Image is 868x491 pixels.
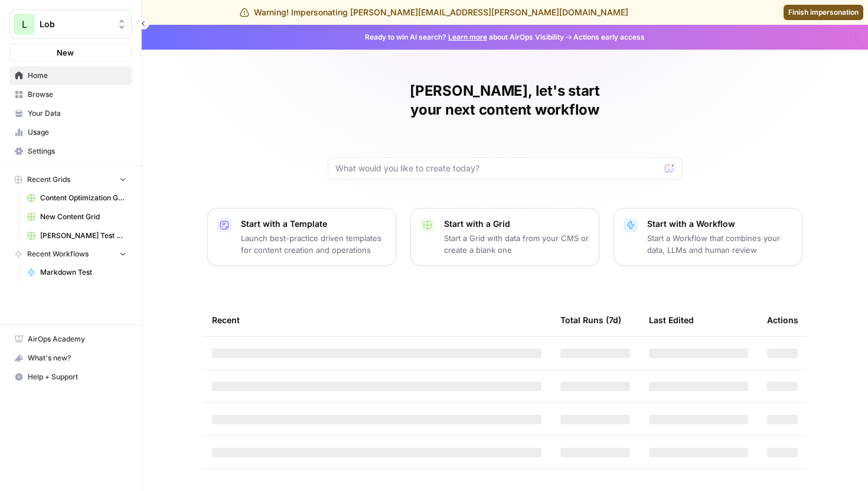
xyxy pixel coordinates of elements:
a: [PERSON_NAME] Test Grid [22,226,132,245]
button: What's new? [9,349,132,368]
p: Start a Workflow that combines your data, LLMs and human review [647,232,792,256]
span: Your Data [28,108,126,119]
button: Workspace: Lob [9,9,132,39]
span: Recent Grids [27,174,70,185]
button: Recent Grids [9,171,132,188]
a: Your Data [9,104,132,123]
div: What's new? [10,349,131,367]
span: Help + Support [28,372,126,382]
p: Launch best-practice driven templates for content creation and operations [241,232,386,256]
button: Help + Support [9,368,132,386]
button: Start with a TemplateLaunch best-practice driven templates for content creation and operations [207,208,396,266]
span: New [57,47,74,58]
a: AirOps Academy [9,330,132,349]
span: Content Optimization Grid [40,193,126,203]
a: New Content Grid [22,207,132,226]
button: Start with a GridStart a Grid with data from your CMS or create a blank one [410,208,599,266]
div: Recent [212,304,541,336]
h1: [PERSON_NAME], let's start your next content workflow [328,82,682,119]
button: Start with a WorkflowStart a Workflow that combines your data, LLMs and human review [614,208,802,266]
a: Usage [9,123,132,142]
span: Usage [28,127,126,138]
p: Start a Grid with data from your CMS or create a blank one [444,232,589,256]
div: Warning! Impersonating [PERSON_NAME][EMAIL_ADDRESS][PERSON_NAME][DOMAIN_NAME] [240,6,628,18]
button: New [9,44,132,61]
span: Lob [40,18,111,30]
span: AirOps Academy [28,334,126,344]
a: Settings [9,142,132,161]
span: Ready to win AI search? about AirOps Visibility [365,32,564,43]
span: [PERSON_NAME] Test Grid [40,230,126,241]
a: Browse [9,85,132,104]
span: Browse [28,89,126,100]
span: Actions early access [573,32,645,43]
button: Recent Workflows [9,245,132,263]
p: Start with a Grid [444,218,589,230]
div: Last Edited [649,304,694,336]
p: Start with a Workflow [647,218,792,230]
a: Home [9,66,132,85]
span: Settings [28,146,126,157]
span: Home [28,70,126,81]
a: Learn more [448,32,487,41]
p: Start with a Template [241,218,386,230]
a: Finish impersonation [784,5,863,20]
div: Total Runs (7d) [560,304,621,336]
a: Content Optimization Grid [22,188,132,207]
span: Finish impersonation [788,7,859,18]
a: Markdown Test [22,263,132,282]
span: Recent Workflows [27,249,89,259]
span: L [22,17,27,31]
input: What would you like to create today? [335,162,660,174]
span: Markdown Test [40,267,126,278]
span: New Content Grid [40,212,126,222]
div: Actions [767,304,798,336]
